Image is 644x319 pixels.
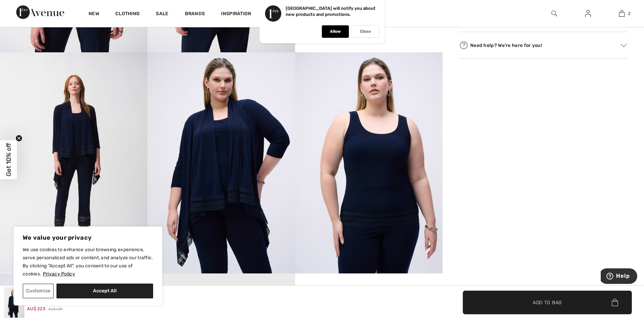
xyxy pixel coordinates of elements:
p: We use cookies to enhance your browsing experience, serve personalized ads or content, and analyz... [23,246,153,278]
img: Bag.svg [612,299,618,306]
button: Accept All [56,284,153,298]
span: Inspiration [221,11,251,18]
div: We value your privacy [14,227,162,305]
p: We value your privacy [23,234,153,242]
button: Add to Bag [463,291,632,314]
img: search the website [551,9,557,18]
a: Privacy Policy [43,271,75,277]
a: Sign In [580,9,596,18]
img: Lace Trim Twin Set Style 251197. 6 [147,52,295,273]
p: Allow [330,29,341,34]
span: 2 [628,10,630,17]
img: My Info [585,9,591,18]
a: New [89,11,99,18]
img: Arrow2.svg [621,44,627,47]
span: AU$ 409 [48,307,63,312]
img: 1ère Avenue [16,5,64,19]
p: [GEOGRAPHIC_DATA] will notify you about new products and promotions. [286,6,376,17]
span: Get 10% off [5,143,13,176]
img: Lace Trim Twin Set Style 251197. 7 [295,52,443,273]
img: Lace Trim Twin Set Style 251197 [4,287,24,318]
span: Add to Bag [533,299,562,306]
a: Brands [185,11,205,18]
p: Close [360,29,371,34]
a: 2 [605,9,638,18]
button: Customize [23,284,54,298]
div: Need help? We're here for you! [459,40,628,50]
iframe: Opens a widget where you can find more information [601,268,637,285]
span: AU$ 225 [27,306,46,311]
button: Close teaser [16,135,22,141]
a: Sale [156,11,168,18]
img: My Bag [619,9,625,18]
a: Clothing [115,11,140,18]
